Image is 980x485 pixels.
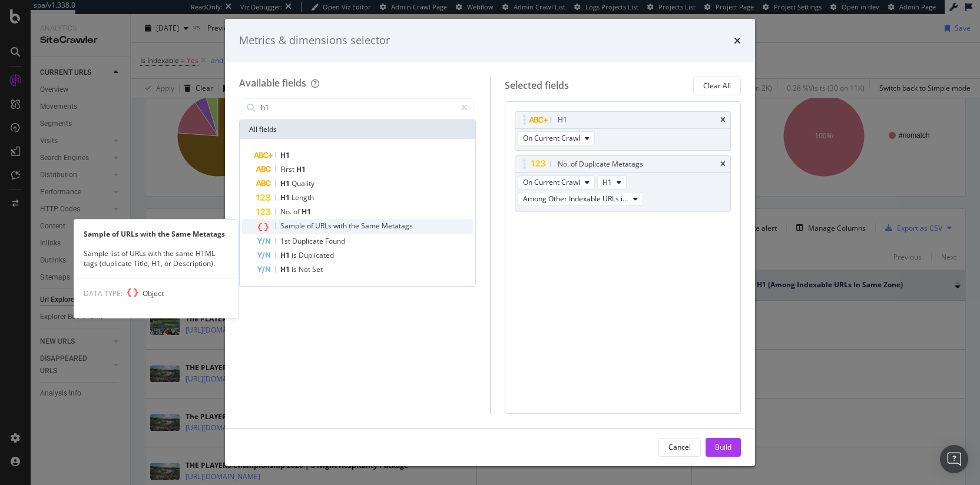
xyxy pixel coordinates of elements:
button: H1 [597,175,627,190]
span: H1 [280,250,292,260]
span: Metatags [382,221,413,231]
span: 1st [280,236,292,246]
div: Selected fields [505,79,569,92]
div: times [734,33,741,48]
button: Among Other Indexable URLs in Same Zone [518,192,643,206]
span: On Current Crawl [523,177,580,187]
div: Available fields [239,77,306,89]
div: Clear All [703,81,731,91]
span: Sample [280,221,307,231]
span: Found [325,236,345,246]
div: times [720,161,726,168]
span: of [307,221,315,231]
div: Metrics & dimensions selector [239,33,390,48]
span: H1 [602,177,612,187]
span: is [292,250,299,260]
span: No. [280,207,293,217]
span: First [280,164,296,174]
div: All fields [240,120,475,139]
span: with [333,221,349,231]
button: On Current Crawl [518,131,595,145]
span: H1 [296,164,306,174]
span: Duplicated [299,250,334,260]
span: is [292,264,299,274]
span: H1 [280,178,292,188]
span: URLs [315,221,333,231]
div: Sample of URLs with the Same Metatags [74,229,238,239]
span: On Current Crawl [523,133,580,143]
input: Search by field name [260,99,456,117]
div: Cancel [668,442,691,452]
button: Cancel [658,438,701,457]
div: No. of Duplicate Metatags [558,158,643,170]
span: Duplicate [292,236,325,246]
span: of [293,207,302,217]
div: No. of Duplicate MetatagstimesOn Current CrawlH1Among Other Indexable URLs in Same Zone [515,155,731,211]
span: Not [299,264,312,274]
button: Clear All [693,77,741,95]
span: Same [361,221,382,231]
span: H1 [280,264,292,274]
div: Open Intercom Messenger [940,445,968,473]
span: H1 [302,207,311,217]
span: Among Other Indexable URLs in Same Zone [523,194,628,204]
div: times [720,117,726,124]
span: Set [312,264,323,274]
div: H1 [558,114,567,126]
button: On Current Crawl [518,175,595,190]
div: H1timesOn Current Crawl [515,111,731,151]
span: Quality [292,178,314,188]
div: Sample list of URLs with the same HTML tags (duplicate Title, H1, or Description). [74,248,238,268]
div: Build [715,442,731,452]
div: modal [225,19,755,466]
span: the [349,221,361,231]
span: H1 [280,192,292,202]
span: Length [292,192,314,202]
button: Build [706,438,741,457]
span: H1 [280,150,290,160]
